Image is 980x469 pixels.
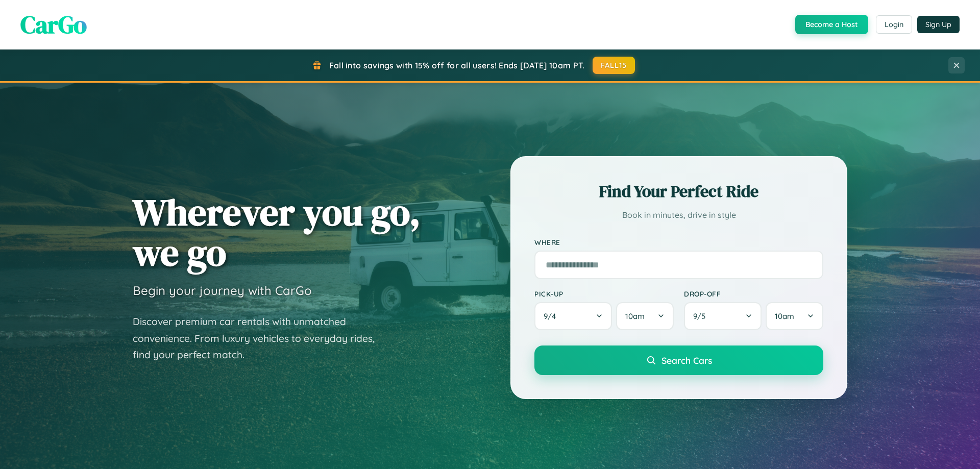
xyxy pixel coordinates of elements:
[329,60,585,70] span: Fall into savings with 15% off for all users! Ends [DATE] 10am PT.
[20,8,87,41] span: CarGo
[766,302,823,330] button: 10am
[593,57,635,74] button: FALL15
[133,192,421,273] h1: Wherever you go, we go
[795,15,868,34] button: Become a Host
[534,289,674,298] label: Pick-up
[534,345,823,375] button: Search Cars
[876,15,912,34] button: Login
[616,302,674,330] button: 10am
[544,311,561,321] span: 9 / 4
[534,238,823,246] label: Where
[534,208,823,223] p: Book in minutes, drive in style
[534,180,823,203] h2: Find Your Perfect Ride
[693,311,710,321] span: 9 / 5
[917,16,960,33] button: Sign Up
[534,302,612,330] button: 9/4
[133,283,312,298] h3: Begin your journey with CarGo
[684,302,762,330] button: 9/5
[684,289,823,298] label: Drop-off
[133,313,388,363] p: Discover premium car rentals with unmatched convenience. From luxury vehicles to everyday rides, ...
[775,311,794,321] span: 10am
[661,355,712,366] span: Search Cars
[625,311,645,321] span: 10am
